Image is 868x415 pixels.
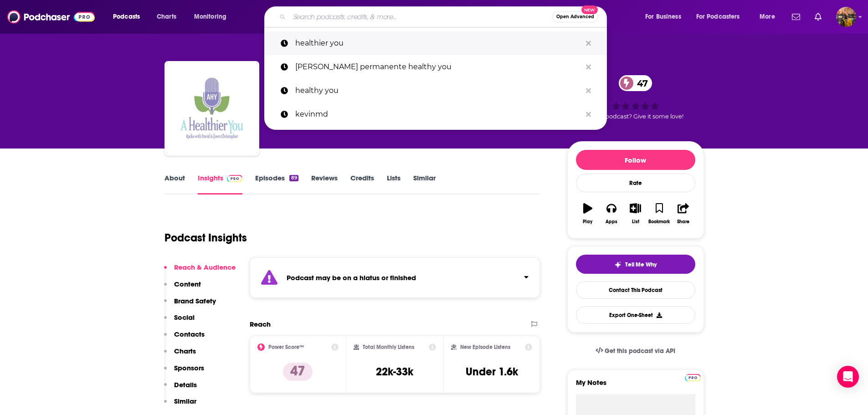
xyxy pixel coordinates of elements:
[677,219,689,225] div: Share
[639,10,693,24] button: open menu
[647,197,671,230] button: Bookmark
[685,374,701,381] img: Podchaser Pro
[788,9,804,25] a: Show notifications dropdown
[164,347,196,364] button: Charts
[623,197,647,230] button: List
[174,347,196,355] p: Charts
[460,344,510,350] h2: New Episode Listens
[250,320,271,328] h2: Reach
[576,378,695,394] label: My Notes
[625,261,657,268] span: Tell Me Why
[466,365,518,379] h3: Under 1.6k
[581,5,598,14] span: New
[295,102,581,126] p: kevinmd
[250,257,540,298] section: Click to expand status details
[311,174,338,195] a: Reviews
[295,31,581,55] p: healthier you
[164,231,247,245] h1: Podcast Insights
[289,10,552,24] input: Search podcasts, credits, & more...
[289,175,298,181] div: 89
[188,10,238,24] button: open menu
[606,219,617,225] div: Apps
[255,174,298,195] a: Episodes89
[836,7,856,27] button: Show profile menu
[632,219,639,225] div: List
[552,11,598,22] button: Open AdvancedNew
[164,380,197,397] button: Details
[605,347,675,355] span: Get this podcast via API
[576,306,695,324] button: Export One-Sheet
[174,297,216,305] p: Brand Safety
[836,7,856,27] img: User Profile
[198,174,243,195] a: InsightsPodchaser Pro
[164,280,201,297] button: Content
[671,197,695,230] button: Share
[363,344,414,350] h2: Total Monthly Listens
[836,7,856,27] span: Logged in as hratnayake
[174,380,197,389] p: Details
[174,364,204,372] p: Sponsors
[268,344,304,350] h2: Power Score™
[164,330,205,347] button: Contacts
[174,313,195,322] p: Social
[556,15,594,19] span: Open Advanced
[619,75,652,91] a: 47
[157,10,176,23] span: Charts
[287,273,416,282] strong: Podcast may be on a hiatus or finished
[811,9,825,25] a: Show notifications dropdown
[283,363,313,381] p: 47
[264,102,607,126] a: kevinmd
[645,10,681,23] span: For Business
[837,366,859,388] div: Open Intercom Messenger
[387,174,401,195] a: Lists
[174,330,205,338] p: Contacts
[164,297,216,313] button: Brand Safety
[576,197,600,230] button: Play
[576,281,695,299] a: Contact This Podcast
[690,10,753,24] button: open menu
[628,75,652,91] span: 47
[7,8,95,26] img: Podchaser - Follow, Share and Rate Podcasts
[600,197,623,230] button: Apps
[614,261,621,268] img: tell me why sparkle
[583,219,592,225] div: Play
[696,10,740,23] span: For Podcasters
[685,373,701,381] a: Pro website
[576,150,695,170] button: Follow
[295,79,581,102] p: healthy you
[273,6,616,27] div: Search podcasts, credits, & more...
[107,10,152,24] button: open menu
[164,397,196,414] button: Similar
[350,174,374,195] a: Credits
[113,10,140,23] span: Podcasts
[413,174,436,195] a: Similar
[588,340,683,362] a: Get this podcast via API
[227,175,243,182] img: Podchaser Pro
[264,79,607,102] a: healthy you
[567,69,704,126] div: 47Good podcast? Give it some love!
[174,263,236,272] p: Reach & Audience
[376,365,413,379] h3: 22k-33k
[174,280,201,288] p: Content
[760,10,775,23] span: More
[164,313,195,330] button: Social
[164,263,236,280] button: Reach & Audience
[264,31,607,55] a: healthier you
[166,63,257,154] img: A Healthier You
[648,219,670,225] div: Bookmark
[576,174,695,192] div: Rate
[576,255,695,274] button: tell me why sparkleTell Me Why
[264,55,607,79] a: [PERSON_NAME] permanente healthy you
[151,10,182,24] a: Charts
[164,174,185,195] a: About
[753,10,786,24] button: open menu
[588,113,683,120] span: Good podcast? Give it some love!
[295,55,581,79] p: kaiser permanente healthy you
[164,364,204,380] button: Sponsors
[194,10,226,23] span: Monitoring
[174,397,196,405] p: Similar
